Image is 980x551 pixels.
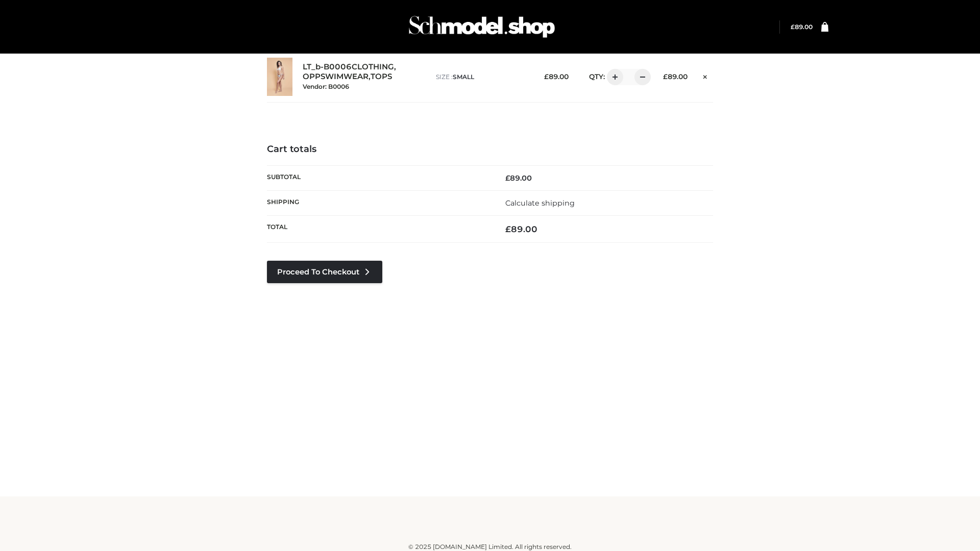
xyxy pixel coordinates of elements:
[436,72,528,82] p: size :
[698,69,713,82] a: Remove this item
[544,72,569,81] bdi: 89.00
[791,23,813,31] bdi: 89.00
[544,72,549,81] span: £
[579,69,647,85] div: QTY:
[505,173,532,183] bdi: 89.00
[303,62,352,72] a: LT_b-B0006
[303,62,426,91] div: , ,
[267,216,490,243] th: Total
[505,173,510,183] span: £
[453,73,474,81] span: SMALL
[303,72,369,82] a: OPPSWIMWEAR
[505,198,575,208] a: Calculate shipping
[791,23,813,31] a: £89.00
[405,7,558,47] img: Schmodel Admin 964
[267,165,490,190] th: Subtotal
[303,83,349,90] small: Vendor: B0006
[267,144,713,155] h4: Cart totals
[663,72,668,81] span: £
[352,62,394,72] a: CLOTHING
[791,23,795,31] span: £
[267,190,490,215] th: Shipping
[505,224,537,234] bdi: 89.00
[267,58,292,96] img: LT_b-B0006 - SMALL
[505,224,511,234] span: £
[267,261,382,283] a: Proceed to Checkout
[663,72,688,81] bdi: 89.00
[371,72,392,82] a: TOPS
